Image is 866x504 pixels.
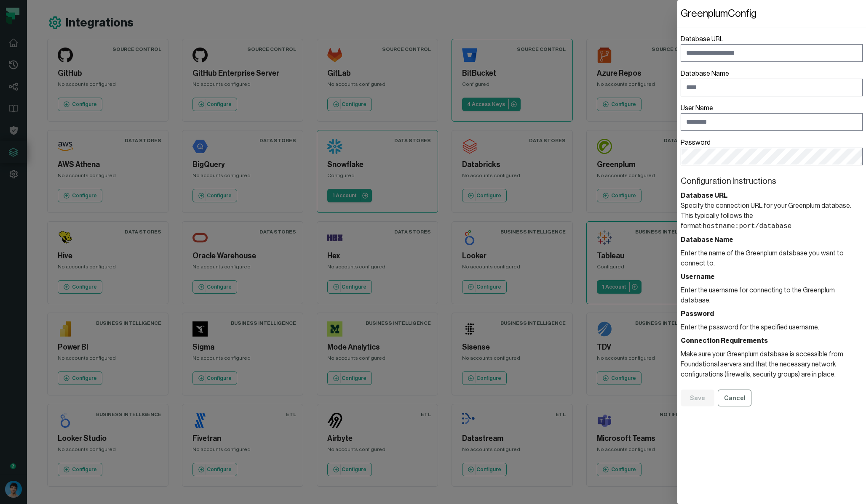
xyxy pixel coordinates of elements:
[681,272,863,282] header: Username
[681,191,863,201] header: Database URL
[703,223,791,230] code: hostname:port/database
[681,390,714,406] button: Save
[681,69,863,96] label: Database Name
[681,235,863,245] header: Database Name
[681,336,863,346] header: Connection Requirements
[681,309,863,319] header: Password
[681,309,863,332] section: Enter the password for the specified username.
[681,103,863,131] label: User Name
[681,34,863,62] label: Database URL
[681,148,863,165] input: Password
[681,235,863,268] section: Enter the name of the Greenplum database you want to connect to.
[681,113,863,131] input: User Name
[681,79,863,96] input: Database Name
[681,138,863,165] label: Password
[681,336,863,379] section: Make sure your Greenplum database is accessible from Foundational servers and that the necessary ...
[718,390,751,406] button: Cancel
[681,191,863,231] section: Specify the connection URL for your Greenplum database. This typically follows the format:
[681,44,863,62] input: Database URL
[681,272,863,305] section: Enter the username for connecting to the Greenplum database.
[681,175,863,187] header: Configuration Instructions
